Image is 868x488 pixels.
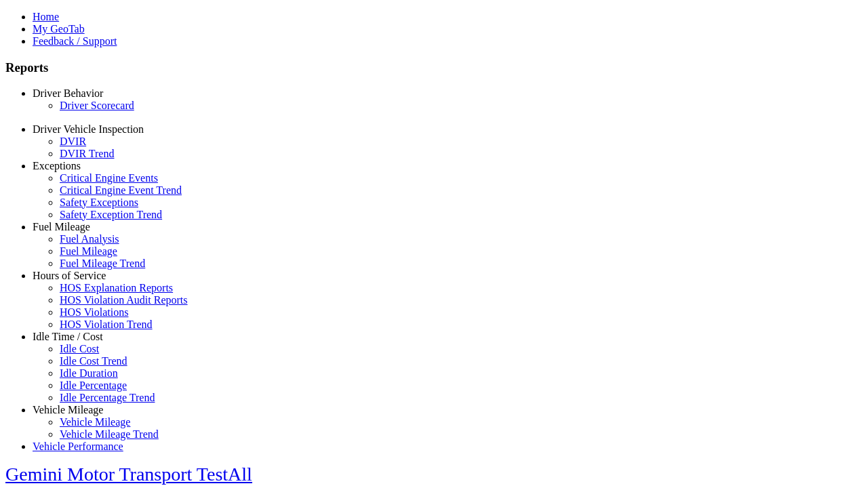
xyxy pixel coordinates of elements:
a: DVIR [60,136,86,147]
a: Fuel Mileage Trend [60,258,145,269]
a: My GeoTab [33,23,85,35]
a: Vehicle Mileage [33,404,103,415]
a: Fuel Mileage [60,245,117,257]
a: Driver Behavior [33,87,103,99]
h3: Reports [5,60,863,75]
a: Safety Exception Trend [60,209,162,220]
a: Idle Percentage [60,380,127,391]
a: DVIR Trend [60,148,114,159]
a: Gemini Motor Transport TestAll [5,464,252,485]
a: Exceptions [33,160,81,171]
a: Idle Percentage Trend [60,392,155,403]
a: Critical Engine Event Trend [60,184,182,196]
a: Vehicle Mileage Trend [60,428,159,440]
a: Fuel Analysis [60,233,119,245]
a: HOS Violation Audit Reports [60,294,188,306]
a: Idle Cost [60,343,99,354]
a: Feedback / Support [33,35,117,47]
a: Safety Exceptions [60,197,138,208]
a: Idle Time / Cost [33,331,103,342]
a: Home [33,11,59,22]
a: HOS Explanation Reports [60,282,173,293]
a: Hours of Service [33,270,106,281]
a: Driver Scorecard [60,100,134,111]
a: Critical Engine Events [60,172,158,184]
a: Driver Vehicle Inspection [33,123,144,135]
a: Idle Duration [60,367,118,379]
a: Vehicle Mileage [60,416,130,428]
a: Fuel Mileage [33,221,90,232]
a: HOS Violations [60,306,128,318]
a: Idle Cost Trend [60,355,127,367]
a: Vehicle Performance [33,441,123,452]
a: HOS Violation Trend [60,319,153,330]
